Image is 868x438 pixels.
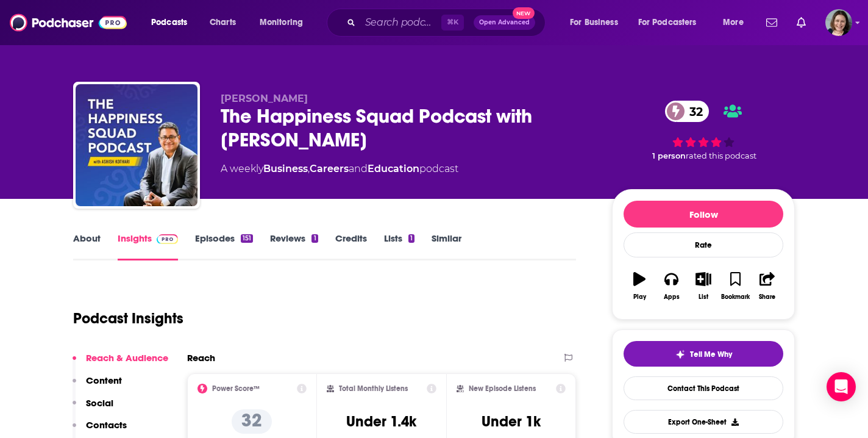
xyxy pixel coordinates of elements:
[570,14,618,31] span: For Business
[825,9,852,36] img: User Profile
[346,412,416,431] h3: Under 1.4k
[688,264,719,308] button: List
[86,352,168,364] p: Reach & Audience
[118,232,178,260] a: InsightsPodchaser Pro
[612,93,795,168] div: 32 1 personrated this podcast
[665,101,709,122] a: 32
[825,9,852,36] button: Show profile menu
[86,419,127,431] p: Contacts
[270,232,318,260] a: Reviews1
[73,309,183,328] h1: Podcast Insights
[73,352,168,375] button: Reach & Audience
[761,12,782,33] a: Show notifications dropdown
[652,151,686,160] span: 1 person
[338,9,557,37] div: Search podcasts, credits, & more...
[339,384,408,393] h2: Total Monthly Listens
[335,232,367,260] a: Credits
[251,13,319,32] button: open menu
[310,163,349,174] a: Careers
[384,232,414,260] a: Lists1
[311,234,318,243] div: 1
[675,350,685,359] img: tell me why sparkle
[633,293,646,301] div: Play
[638,14,697,31] span: For Podcasters
[232,409,272,434] p: 32
[792,12,811,33] a: Show notifications dropdown
[723,14,744,31] span: More
[479,20,530,26] span: Open Advanced
[664,293,680,301] div: Apps
[260,14,303,31] span: Monitoring
[10,11,127,34] img: Podchaser - Follow, Share and Rate Podcasts
[151,14,187,31] span: Podcasts
[210,14,236,31] span: Charts
[699,293,708,301] div: List
[624,232,783,257] div: Rate
[368,163,419,174] a: Education
[624,376,783,400] a: Contact This Podcast
[195,232,253,260] a: Episodes151
[86,375,122,386] p: Content
[624,201,783,228] button: Follow
[86,397,113,409] p: Social
[202,13,243,32] a: Charts
[690,350,732,359] span: Tell Me Why
[561,13,633,32] button: open menu
[624,264,655,308] button: Play
[469,384,536,393] h2: New Episode Listens
[187,352,215,364] h2: Reach
[241,234,253,243] div: 151
[263,163,308,174] a: Business
[719,264,751,308] button: Bookmark
[513,7,535,19] span: New
[630,13,714,32] button: open menu
[221,162,458,176] div: A weekly podcast
[825,9,852,36] span: Logged in as micglogovac
[73,397,113,420] button: Social
[73,375,122,397] button: Content
[441,15,464,31] span: ⌘ K
[482,412,541,431] h3: Under 1k
[624,410,783,434] button: Export One-Sheet
[677,101,709,122] span: 32
[73,232,101,260] a: About
[408,234,414,243] div: 1
[221,93,308,104] span: [PERSON_NAME]
[827,372,856,401] div: Open Intercom Messenger
[714,13,759,32] button: open menu
[76,84,197,206] img: The Happiness Squad Podcast with Ashish Kothari
[686,151,756,160] span: rated this podcast
[624,341,783,367] button: tell me why sparkleTell Me Why
[349,163,368,174] span: and
[212,384,260,393] h2: Power Score™
[157,234,178,244] img: Podchaser Pro
[474,15,535,30] button: Open AdvancedNew
[432,232,461,260] a: Similar
[655,264,687,308] button: Apps
[360,13,441,32] input: Search podcasts, credits, & more...
[752,264,783,308] button: Share
[308,163,310,174] span: ,
[721,293,750,301] div: Bookmark
[759,293,775,301] div: Share
[143,13,203,32] button: open menu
